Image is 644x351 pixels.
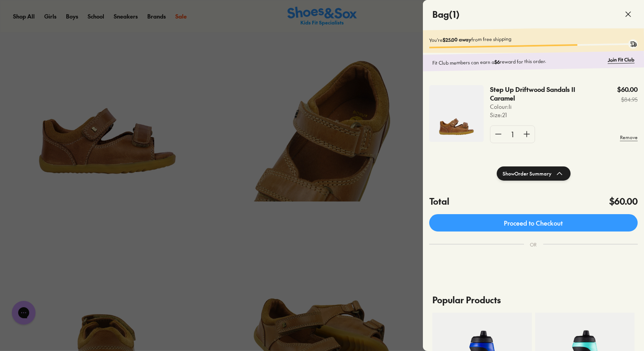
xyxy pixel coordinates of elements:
div: 1 [506,126,519,143]
a: Join Fit Club [608,56,635,63]
h4: $60.00 [609,195,638,208]
p: Step Up Driftwood Sandals II Caramel [490,85,579,103]
button: ShowOrder Summary [497,166,571,181]
iframe: PayPal-paypal [429,264,638,285]
b: $25.00 away [443,36,471,43]
b: $6 [494,58,500,65]
h4: Total [429,195,449,208]
button: Gorgias live chat [4,3,28,26]
div: OR [524,235,543,254]
p: Popular Products [432,287,635,313]
p: Colour: Ii [490,103,602,111]
img: 4-251062.jpg [429,85,484,142]
p: $60.00 [617,85,638,94]
h4: Bag ( 1 ) [432,8,460,21]
a: Proceed to Checkout [429,214,638,232]
p: Fit Club members can earn a reward for this order. [432,56,605,67]
p: Size : 21 [490,111,602,119]
s: $84.95 [617,95,638,104]
p: You're from free shipping [429,33,638,43]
